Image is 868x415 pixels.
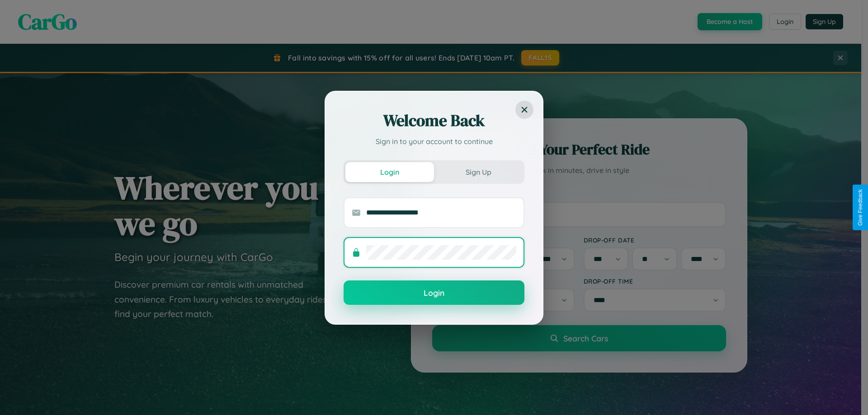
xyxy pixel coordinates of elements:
p: Sign in to your account to continue [344,136,524,147]
h2: Welcome Back [344,110,524,131]
button: Login [345,162,434,182]
div: Give Feedback [857,189,863,226]
button: Sign Up [434,162,523,182]
button: Login [344,280,524,305]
